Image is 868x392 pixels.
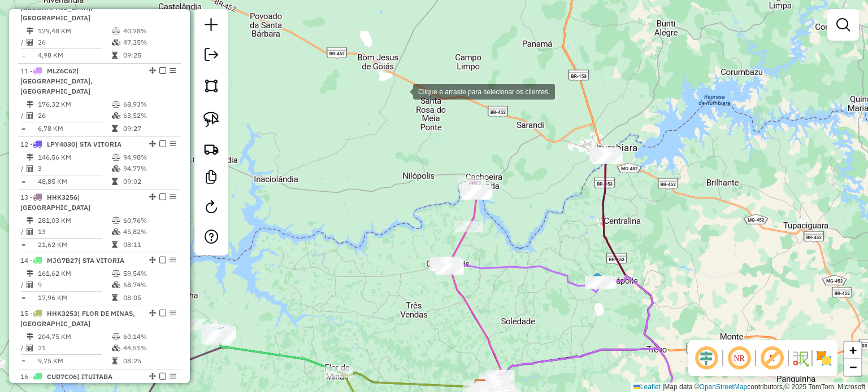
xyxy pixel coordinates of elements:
[112,125,118,132] i: Tempo total em rota
[112,39,120,46] i: % de utilização da cubagem
[47,372,77,381] span: CUD7C06
[170,193,176,200] em: Opções
[37,152,111,163] td: 146,56 KM
[200,196,223,221] a: Reroteirizar Sessão
[27,101,33,108] i: Distância Total
[112,281,120,288] i: % de utilização da cubagem
[123,152,176,163] td: 94,98%
[726,345,753,372] span: Ocultar NR
[27,281,33,288] i: Total de Atividades
[112,165,120,172] i: % de utilização da cubagem
[123,110,176,121] td: 63,52%
[37,37,111,48] td: 26
[37,239,111,250] td: 21,62 KM
[27,165,33,172] i: Total de Atividades
[27,345,33,351] i: Total de Atividades
[37,123,111,134] td: 6,78 KM
[159,193,166,200] em: Finalizar rota
[170,67,176,74] em: Opções
[662,383,664,391] span: |
[112,294,118,301] i: Tempo total em rota
[20,342,26,354] td: /
[47,309,77,318] span: HHK3253
[112,101,120,108] i: % de utilização do peso
[27,28,33,34] i: Distância Total
[418,88,550,96] span: Clique e arraste para selecionar os clientes.
[20,193,90,212] span: 13 -
[77,372,112,381] span: | ITUITABA
[123,50,176,61] td: 09:25
[149,257,156,263] em: Alterar sequência das rotas
[27,333,33,340] i: Distância Total
[20,256,124,265] span: 14 -
[112,52,118,59] i: Tempo total em rota
[27,39,33,46] i: Total de Atividades
[159,257,166,263] em: Finalizar rota
[815,349,833,367] img: Exibir/Ocultar setores
[37,99,111,110] td: 176,32 KM
[123,37,176,48] td: 47,25%
[170,373,176,380] em: Opções
[37,355,111,367] td: 9,75 KM
[112,112,120,119] i: % de utilização da cubagem
[693,345,720,372] span: Ocultar deslocamento
[20,309,135,328] span: 15 -
[112,333,120,340] i: % de utilização do peso
[631,382,868,392] div: Map data © contributors,© 2025 TomTom, Microsoft
[37,226,111,237] td: 13
[27,217,33,224] i: Distância Total
[27,154,33,161] i: Distância Total
[37,215,111,226] td: 281,03 KM
[700,383,748,391] a: OpenStreetMap
[590,272,605,287] img: Residente CANAPOLIS
[200,43,223,69] a: Exportar sessão
[123,279,176,290] td: 68,74%
[20,239,26,250] td: =
[844,342,861,359] a: Zoom in
[78,256,124,265] span: | STA VITORIA
[37,342,111,354] td: 21
[112,178,118,185] i: Tempo total em rota
[200,166,223,191] a: Criar modelo
[20,123,26,134] td: =
[20,50,26,61] td: =
[159,310,166,316] em: Finalizar rota
[123,176,176,187] td: 09:02
[203,78,219,94] img: Selecionar atividades - polígono
[159,67,166,74] em: Finalizar rota
[149,373,156,380] em: Alterar sequência das rotas
[37,292,111,303] td: 17,96 KM
[123,331,176,342] td: 60,14%
[123,25,176,37] td: 40,78%
[123,268,176,279] td: 59,54%
[149,140,156,147] em: Alterar sequência das rotas
[112,217,120,224] i: % de utilização do peso
[149,193,156,200] em: Alterar sequência das rotas
[633,383,661,391] a: Leaflet
[37,279,111,290] td: 9
[200,14,223,39] a: Nova sessão e pesquisa
[203,112,219,127] img: Selecionar atividades - laço
[112,154,120,161] i: % de utilização do peso
[123,239,176,250] td: 08:11
[123,123,176,134] td: 09:27
[20,67,93,95] span: 11 -
[849,343,857,357] span: +
[791,349,809,367] img: Fluxo de ruas
[27,112,33,119] i: Total de Atividades
[47,256,78,265] span: MJG7B27
[123,163,176,174] td: 94,77%
[20,226,26,237] td: /
[47,67,76,75] span: MLZ6C62
[832,14,854,36] a: Exibir filtros
[112,228,120,235] i: % de utilização da cubagem
[20,140,121,148] span: 12 -
[20,309,135,328] span: | FLOR DE MINAS, [GEOGRAPHIC_DATA]
[112,270,120,277] i: % de utilização do peso
[20,163,26,174] td: /
[47,140,75,148] span: LPY4030
[159,140,166,147] em: Finalizar rota
[112,28,120,34] i: % de utilização do peso
[149,67,156,74] em: Alterar sequência das rotas
[47,193,77,201] span: HHK3256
